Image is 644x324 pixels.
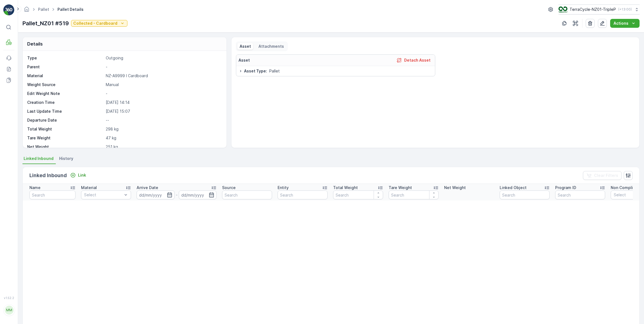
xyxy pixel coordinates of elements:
[81,185,97,190] p: Material
[611,185,642,190] p: Non Compliance
[38,7,49,12] a: Pallet
[73,21,117,26] p: Collected - Cardboard
[444,185,466,190] p: Net Weight
[27,109,104,114] p: Last Update Time
[278,185,289,190] p: Entity
[5,137,24,142] span: Material :
[31,119,36,123] span: 20
[106,82,220,87] p: Manual
[618,7,632,12] p: ( +13:00 )
[278,190,328,199] input: Search
[594,173,618,178] p: Clear Filters
[5,91,18,96] span: Name :
[333,190,383,199] input: Search
[394,57,433,64] button: Detach Asset
[559,6,567,12] img: TC_7kpGtVS.png
[179,190,217,199] input: dd/mm/yyyy
[5,306,14,315] div: MM
[5,100,32,105] span: Total Weight :
[106,109,220,114] p: [DATE] 15:07
[24,8,30,13] a: Homepage
[610,19,640,28] button: Actions
[269,68,280,74] span: Pallet
[27,73,104,79] p: Material
[27,41,43,47] p: Details
[583,171,622,180] button: Clear Filters
[176,192,178,198] p: -
[500,190,550,199] input: Search
[244,68,267,74] span: Asset Type :
[5,119,31,123] span: Tare Weight :
[106,73,220,79] p: NZ-A9999 I Cardboard
[137,185,158,190] p: Arrive Date
[27,144,104,150] p: Net Weight
[27,64,104,70] p: Parent
[106,144,220,150] p: 251 kg
[106,55,220,61] p: Outgoing
[555,190,605,199] input: Search
[5,128,29,132] span: Asset Type :
[3,296,14,300] span: v 1.52.2
[3,4,14,16] img: logo
[27,135,104,141] p: Tare Weight
[570,7,616,12] p: TerraCycle-NZ01-TripleP
[238,57,250,63] p: Asset
[29,172,67,179] p: Linked Inbound
[29,109,34,114] span: 96
[56,7,85,12] span: Pallet Details
[106,64,220,70] p: -
[106,117,220,123] p: --
[106,100,220,105] p: [DATE] 14:14
[32,100,38,105] span: 116
[258,44,284,49] p: Attachments
[302,5,341,11] p: Pallet_NZ01 #528
[84,192,122,198] p: Select
[559,4,640,14] button: TerraCycle-NZ01-TripleP(+13:00)
[389,185,412,190] p: Tare Weight
[27,117,104,123] p: Departure Date
[106,135,220,141] p: 47 kg
[27,126,104,132] p: Total Weight
[29,128,38,132] span: Bale
[24,137,85,142] span: NZ-A0001 I Aluminium flexibles
[29,190,76,199] input: Search
[240,44,251,49] p: Asset
[27,82,104,87] p: Weight Source
[5,109,29,114] span: Net Weight :
[78,172,86,178] p: Link
[27,100,104,105] p: Creation Time
[222,190,272,199] input: Search
[29,185,41,190] p: Name
[27,91,104,96] p: Edit Weight Note
[500,185,527,190] p: Linked Object
[71,20,127,27] button: Collected - Cardboard
[27,55,104,61] p: Type
[18,91,51,96] span: Pallet_NZ01 #528
[106,91,220,96] p: -
[3,301,14,320] button: MM
[24,156,54,161] span: Linked Inbound
[555,185,576,190] p: Program ID
[68,172,88,179] button: Link
[404,57,431,63] p: Detach Asset
[22,19,69,27] p: Pallet_NZ01 #519
[333,185,358,190] p: Total Weight
[137,190,175,199] input: dd/mm/yyyy
[222,185,236,190] p: Source
[106,126,220,132] p: 298 kg
[613,21,628,26] p: Actions
[389,190,439,199] input: Search
[59,156,73,161] span: History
